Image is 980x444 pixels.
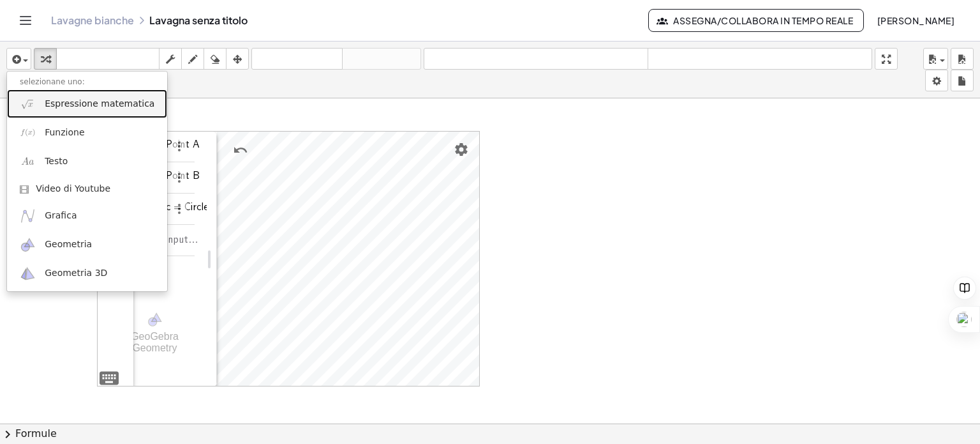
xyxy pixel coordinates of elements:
font: Testo [45,156,68,166]
font: tastiera [59,53,156,65]
div: c = Circle through B with center A [165,201,195,215]
button: Options [172,201,187,219]
img: ggb-graphing.svg [20,208,36,224]
font: Lavagne bianche [51,13,134,27]
img: f_x.png [20,125,36,141]
img: svg+xml;base64,PHN2ZyB4bWxucz0iaHR0cDovL3d3dy53My5vcmcvMjAwMC9zdmciIHdpZHRoPSIyNCIgaGVpZ2h0PSIyNC... [98,367,121,390]
button: formato_dimensione [424,48,648,70]
button: Options [172,139,187,157]
img: ggb-3d.svg [20,266,36,282]
div: GeoGebra Geometry [121,331,188,354]
font: formato_dimensione [427,53,645,65]
a: Funzione [7,118,167,147]
button: Assegna/Collabora in tempo reale [648,9,864,32]
canvas: Graphics View 1 [217,132,479,387]
a: Geometria 3D [7,259,167,288]
button: Options [172,170,187,188]
button: rifare [342,48,421,70]
img: sqrt_x.png [20,96,36,112]
a: Espressione matematica [7,89,167,118]
button: Settings [450,138,473,161]
div: Input… [165,230,198,250]
font: Espressione matematica [45,98,154,109]
font: Assegna/Collabora in tempo reale [673,15,853,26]
button: Undo [229,139,252,162]
img: Aa.png [20,153,36,169]
font: rifare [345,53,418,65]
button: formato_dimensione [648,48,872,70]
a: Grafica [7,201,167,230]
a: Geometria [7,231,167,259]
font: Geometria [45,239,92,249]
img: ggb-geometry.svg [20,237,36,253]
font: Geometria 3D [45,268,107,278]
font: Video di Youtube [36,183,110,194]
div: Point B [165,170,195,183]
font: disfare [255,53,339,65]
a: Testo [7,147,167,176]
a: Video di Youtube [7,176,167,202]
button: [PERSON_NAME] [866,9,965,32]
font: formato_dimensione [651,53,869,65]
font: Grafica [45,210,77,220]
font: Formule [15,427,57,440]
button: disfare [251,48,343,70]
a: Lavagne bianche [51,14,134,27]
div: Point A [165,139,195,152]
button: tastiera [56,48,160,70]
div: Geometry [97,131,480,387]
button: Attiva/disattiva la navigazione [15,10,36,31]
font: selezionane uno: [20,77,85,86]
font: [PERSON_NAME] [877,15,954,26]
img: svg+xml;base64,PHN2ZyB4bWxucz0iaHR0cDovL3d3dy53My5vcmcvMjAwMC9zdmciIHZpZXdCb3g9IjAgMCA1MTIgNTEyIi... [147,312,163,327]
font: Funzione [45,127,84,137]
div: Algebra [121,130,195,293]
